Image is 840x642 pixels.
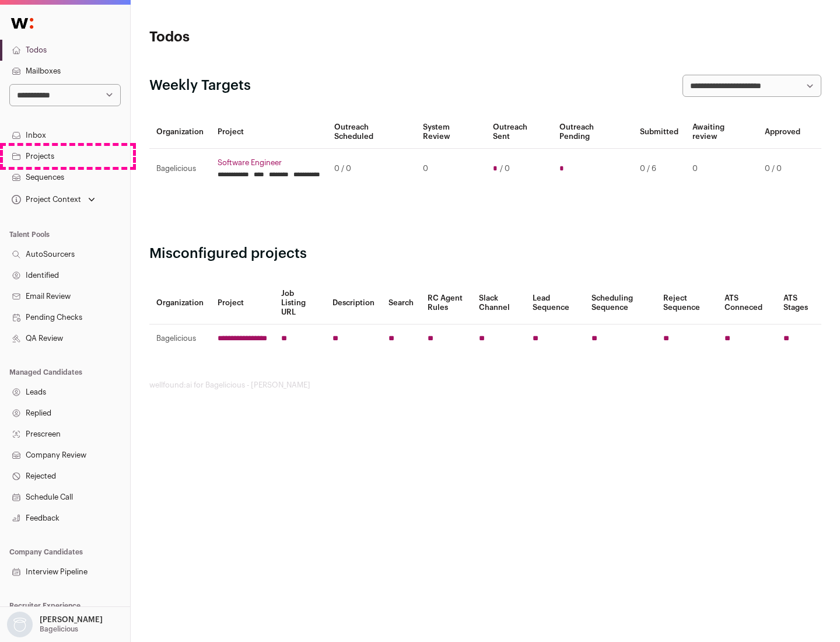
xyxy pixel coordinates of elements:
[5,612,105,637] button: Open dropdown
[7,612,33,637] img: nopic.png
[5,12,40,35] img: Wellfound
[149,116,211,149] th: Organization
[9,191,97,208] button: Open dropdown
[758,149,807,189] td: 0 / 0
[274,282,325,325] th: Job Listing URL
[758,116,807,149] th: Approved
[149,282,211,325] th: Organization
[381,282,421,325] th: Search
[149,149,211,189] td: Bagelicious
[149,245,821,263] h2: Misconfigured projects
[584,282,656,325] th: Scheduling Sequence
[526,282,584,325] th: Lead Sequence
[656,282,718,325] th: Reject Sequence
[421,282,471,325] th: RC Agent Rules
[552,116,632,149] th: Outreach Pending
[416,149,485,189] td: 0
[500,164,510,173] span: / 0
[40,624,78,634] p: Bagelicious
[717,282,776,325] th: ATS Conneced
[149,28,373,47] h1: Todos
[472,282,526,325] th: Slack Channel
[325,282,381,325] th: Description
[211,116,327,149] th: Project
[218,158,320,168] a: Software Engineer
[685,149,758,189] td: 0
[149,325,211,353] td: Bagelicious
[211,282,274,325] th: Project
[9,195,81,204] div: Project Context
[327,149,416,189] td: 0 / 0
[486,116,553,149] th: Outreach Sent
[149,381,821,390] footer: wellfound:ai for Bagelicious - [PERSON_NAME]
[327,116,416,149] th: Outreach Scheduled
[40,615,103,624] p: [PERSON_NAME]
[633,116,685,149] th: Submitted
[149,76,251,95] h2: Weekly Targets
[416,116,485,149] th: System Review
[776,282,821,325] th: ATS Stages
[633,149,685,189] td: 0 / 6
[685,116,758,149] th: Awaiting review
